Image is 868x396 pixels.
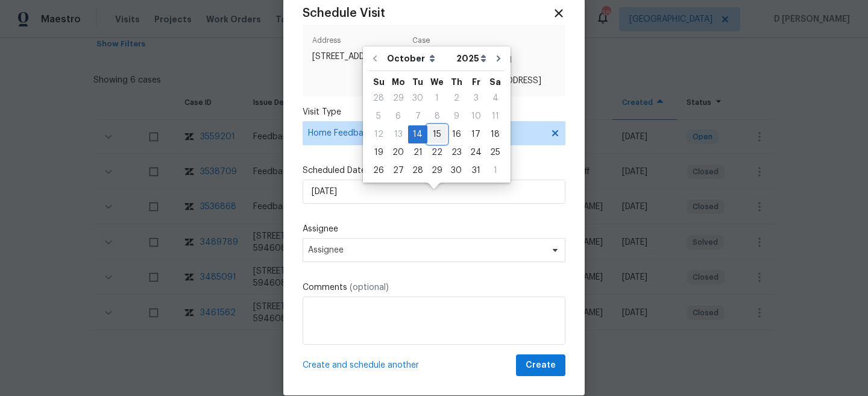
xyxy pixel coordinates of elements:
[516,354,565,377] button: Create
[453,49,489,68] select: Year
[303,180,565,204] input: M/D/YYYY
[369,107,388,125] div: Sun Oct 05 2025
[427,107,447,125] div: Wed Oct 08 2025
[388,107,408,125] div: Mon Oct 06 2025
[388,89,408,107] div: Mon Sep 29 2025
[486,144,505,161] div: 25
[388,126,408,143] div: 13
[447,143,466,162] div: Thu Oct 23 2025
[447,125,466,143] div: Thu Oct 16 2025
[486,143,505,162] div: Sat Oct 25 2025
[486,162,505,180] div: Sat Nov 01 2025
[447,162,466,180] div: Thu Oct 30 2025
[369,126,388,143] div: 12
[369,90,388,107] div: 28
[366,46,384,71] button: Go to previous month
[303,106,565,118] label: Visit Type
[308,245,544,255] span: Assignee
[388,125,408,143] div: Mon Oct 13 2025
[466,108,486,125] div: 10
[388,143,408,162] div: Mon Oct 20 2025
[369,89,388,107] div: Sun Sep 28 2025
[369,125,388,143] div: Sun Oct 12 2025
[388,144,408,161] div: 20
[408,90,427,107] div: 30
[308,127,542,139] span: Home Feedback P1
[388,108,408,125] div: 6
[388,162,408,180] div: Mon Oct 27 2025
[427,108,447,125] div: 8
[369,144,388,161] div: 19
[427,144,447,161] div: 22
[388,90,408,107] div: 29
[369,162,388,180] div: Sun Oct 26 2025
[447,144,466,161] div: 23
[303,359,419,371] span: Create and schedule another
[447,162,466,179] div: 30
[412,34,556,51] span: Case
[408,143,427,162] div: Tue Oct 21 2025
[451,78,462,86] abbr: Thursday
[466,162,486,179] div: 31
[526,358,556,373] span: Create
[466,125,486,143] div: Fri Oct 17 2025
[408,144,427,161] div: 21
[427,162,447,180] div: Wed Oct 29 2025
[472,78,480,86] abbr: Friday
[486,126,505,143] div: 18
[388,162,408,179] div: 27
[369,143,388,162] div: Sun Oct 19 2025
[427,126,447,143] div: 15
[466,89,486,107] div: Fri Oct 03 2025
[312,51,407,63] span: [STREET_ADDRESS]
[408,89,427,107] div: Tue Sep 30 2025
[447,89,466,107] div: Thu Oct 02 2025
[486,108,505,125] div: 11
[369,108,388,125] div: 5
[312,34,407,51] span: Address
[427,143,447,162] div: Wed Oct 22 2025
[466,107,486,125] div: Fri Oct 10 2025
[408,125,427,143] div: Tue Oct 14 2025
[466,144,486,161] div: 24
[303,165,565,177] label: Scheduled Date
[486,90,505,107] div: 4
[466,162,486,180] div: Fri Oct 31 2025
[486,125,505,143] div: Sat Oct 18 2025
[466,126,486,143] div: 17
[486,89,505,107] div: Sat Oct 04 2025
[427,89,447,107] div: Wed Oct 01 2025
[408,126,427,143] div: 14
[466,143,486,162] div: Fri Oct 24 2025
[384,49,453,68] select: Month
[303,223,565,235] label: Assignee
[392,78,405,86] abbr: Monday
[447,90,466,107] div: 2
[427,162,447,179] div: 29
[552,7,565,20] span: Close
[427,90,447,107] div: 1
[408,162,427,179] div: 28
[489,46,508,71] button: Go to next month
[412,78,423,86] abbr: Tuesday
[486,162,505,179] div: 1
[486,107,505,125] div: Sat Oct 11 2025
[447,126,466,143] div: 16
[427,125,447,143] div: Wed Oct 15 2025
[430,78,444,86] abbr: Wednesday
[369,162,388,179] div: 26
[408,108,427,125] div: 7
[303,7,385,19] span: Schedule Visit
[350,283,389,292] span: (optional)
[466,90,486,107] div: 3
[447,107,466,125] div: Thu Oct 09 2025
[489,78,501,86] abbr: Saturday
[303,281,565,294] label: Comments
[408,107,427,125] div: Tue Oct 07 2025
[373,78,385,86] abbr: Sunday
[408,162,427,180] div: Tue Oct 28 2025
[447,108,466,125] div: 9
